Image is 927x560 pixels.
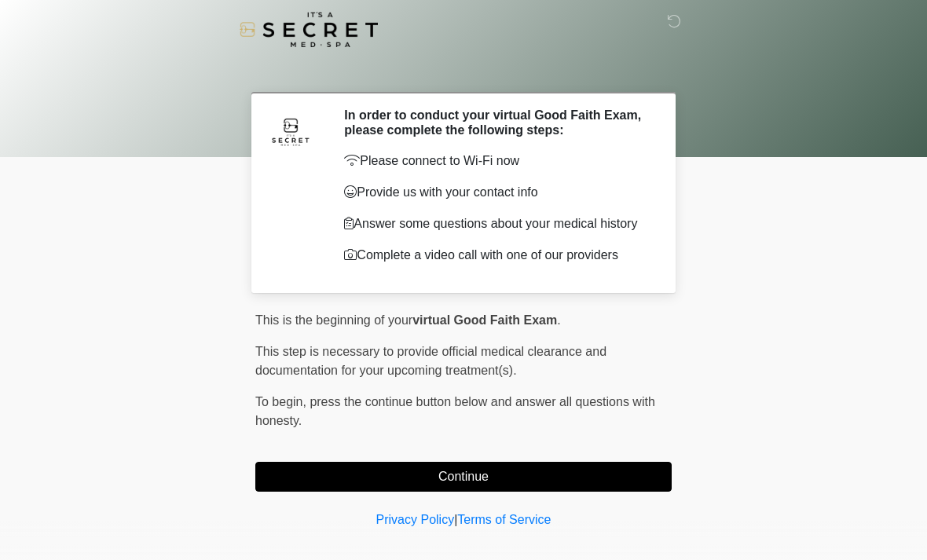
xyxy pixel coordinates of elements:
p: Answer some questions about your medical history [344,214,648,233]
a: Terms of Service [457,513,551,526]
p: Please connect to Wi-Fi now [344,152,648,170]
a: Privacy Policy [376,513,455,526]
span: . [557,313,560,327]
img: It's A Secret Med Spa Logo [240,12,378,47]
span: This step is necessary to provide official medical clearance and documentation for your upcoming ... [255,345,606,377]
strong: virtual Good Faith Exam [412,313,557,327]
h2: In order to conduct your virtual Good Faith Exam, please complete the following steps: [344,108,648,137]
span: press the continue button below and answer all questions with honesty. [255,395,655,427]
span: This is the beginning of your [255,313,412,327]
span: To begin, [255,395,310,408]
img: Agent Avatar [267,108,314,155]
a: | [454,513,457,526]
p: Provide us with your contact info [344,183,648,202]
p: Complete a video call with one of our providers [344,246,648,265]
button: Continue [255,462,672,492]
h1: ‎ ‎ [244,57,683,86]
